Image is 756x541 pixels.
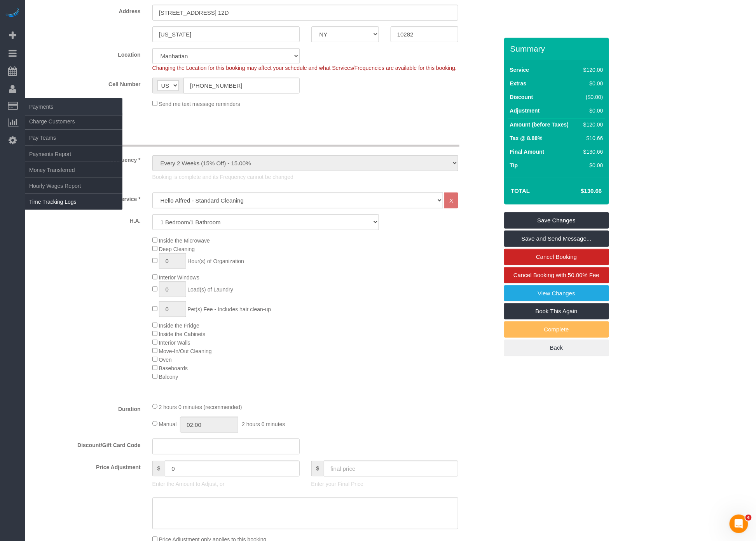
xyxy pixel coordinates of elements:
[27,439,147,449] label: Discount/Gift Card Code
[187,306,271,312] span: Pet(s) Fee - Includes hair clean-up
[25,146,122,162] a: Payments Report
[510,66,529,74] label: Service
[311,480,459,488] p: Enter your Final Price
[159,331,206,337] span: Inside the Cabinets
[152,65,457,71] span: Changing the Location for this booking may affect your schedule and what Services/Frequencies are...
[580,93,603,101] div: ($0.00)
[730,515,748,533] iframe: Intercom live chat
[159,246,195,252] span: Deep Cleaning
[504,231,609,247] a: Save and Send Message...
[510,107,540,114] label: Adjustment
[25,114,122,129] a: Charge Customers
[25,194,122,210] a: Time Tracking Logs
[510,93,533,101] label: Discount
[510,134,543,142] label: Tax @ 8.88%
[159,365,188,371] span: Baseboards
[187,258,244,264] span: Hour(s) of Organization
[25,162,122,178] a: Money Transferred
[580,66,603,74] div: $120.00
[391,26,458,42] input: Zip Code
[504,285,609,302] a: View Changes
[580,80,603,87] div: $0.00
[25,98,122,116] span: Payments
[27,48,147,59] label: Location
[25,130,122,146] a: Pay Teams
[159,340,190,346] span: Interior Walls
[580,134,603,142] div: $10.66
[580,161,603,169] div: $0.00
[159,404,242,410] span: 2 hours 0 minutes (recommended)
[5,8,20,19] img: Automaid Logo
[152,26,300,42] input: City
[152,173,459,181] p: Booking is complete and its Frequency cannot be changed
[187,286,233,293] span: Load(s) of Laundry
[159,238,210,244] span: Inside the Microwave
[159,374,178,380] span: Balcony
[27,5,147,15] label: Address
[27,402,147,413] label: Duration
[510,44,605,53] h3: Summary
[152,461,165,477] span: $
[580,148,603,156] div: $130.66
[159,348,212,354] span: Move-In/Out Cleaning
[504,303,609,319] a: Book This Again
[311,461,324,477] span: $
[152,480,300,488] p: Enter the Amount to Adjust, or
[25,178,122,194] a: Hourly Wages Report
[504,267,609,283] a: Cancel Booking with 50.00% Fee
[510,161,518,169] label: Tip
[510,80,527,87] label: Extras
[159,357,172,363] span: Oven
[511,187,530,194] strong: Total
[27,214,147,225] label: H.A.
[504,212,609,229] a: Save Changes
[159,421,177,427] span: Manual
[513,272,599,278] span: Cancel Booking with 50.00% Fee
[33,129,459,147] legend: What
[159,101,240,107] span: Send me text message reminders
[27,78,147,88] label: Cell Number
[557,188,602,194] h4: $130.66
[242,421,285,427] span: 2 hours 0 minutes
[159,274,199,281] span: Interior Windows
[510,121,569,128] label: Amount (before Taxes)
[183,78,300,94] input: Cell Number
[504,249,609,265] a: Cancel Booking
[27,461,147,471] label: Price Adjustment
[580,107,603,114] div: $0.00
[580,121,603,128] div: $120.00
[746,515,752,521] span: 4
[510,148,545,156] label: Final Amount
[159,323,199,329] span: Inside the Fridge
[504,340,609,356] a: Back
[324,461,458,477] input: final price
[25,113,122,210] ul: Payments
